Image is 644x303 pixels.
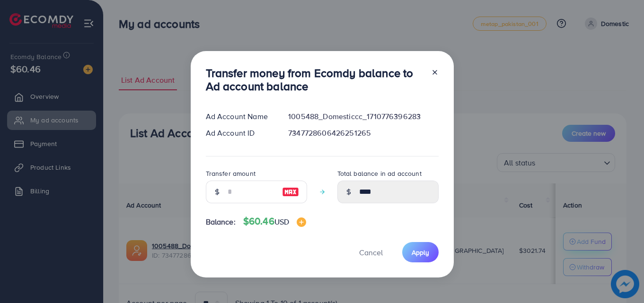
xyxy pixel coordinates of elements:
h4: $60.46 [243,216,306,227]
img: image [297,217,306,227]
label: Transfer amount [206,169,256,178]
img: image [282,186,299,198]
div: Ad Account Name [198,111,281,122]
label: Total balance in ad account [337,169,422,178]
span: Balance: [206,216,236,227]
div: 7347728606426251265 [281,128,446,139]
span: Apply [412,248,429,257]
span: USD [274,216,289,227]
button: Cancel [347,242,395,262]
span: Cancel [359,247,383,258]
h3: Transfer money from Ecomdy balance to Ad account balance [206,66,423,94]
button: Apply [402,242,439,262]
div: Ad Account ID [198,128,281,139]
div: 1005488_Domesticcc_1710776396283 [281,111,446,122]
